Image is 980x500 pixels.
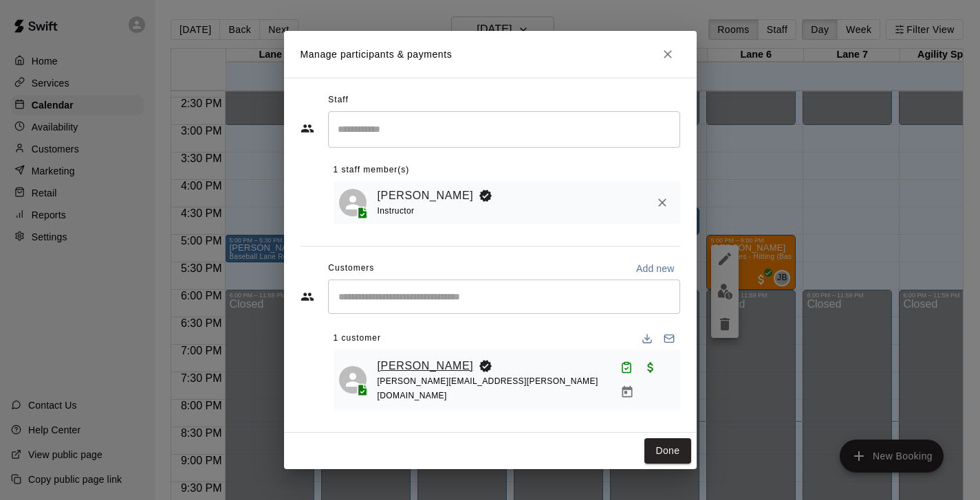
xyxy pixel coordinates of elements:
span: Customers [328,258,374,280]
a: [PERSON_NAME] [378,357,474,375]
button: Remove [650,190,675,215]
button: Close [655,42,680,67]
p: Manage participants & payments [301,47,453,62]
span: 1 customer [334,328,381,350]
p: Add new [636,262,675,275]
button: Email participants [658,328,680,350]
button: Attended [615,356,638,379]
div: Phillip Harper [339,366,367,394]
span: 1 staff member(s) [334,159,410,181]
button: Manage bookings & payment [615,380,640,405]
span: Staff [328,89,348,111]
span: Paid with Card [638,361,663,373]
button: Done [644,438,690,464]
button: Add new [631,258,680,280]
svg: Customers [301,290,314,304]
div: Start typing to search customers... [328,280,680,314]
div: Search staff [328,111,680,148]
svg: Booking Owner [479,359,492,373]
span: Instructor [378,206,415,216]
div: Joseph Bauserman [339,189,367,216]
svg: Staff [301,122,314,135]
svg: Booking Owner [479,189,492,203]
button: Download list [636,328,658,350]
a: [PERSON_NAME] [378,187,474,205]
span: [PERSON_NAME][EMAIL_ADDRESS][PERSON_NAME][DOMAIN_NAME] [378,376,598,400]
